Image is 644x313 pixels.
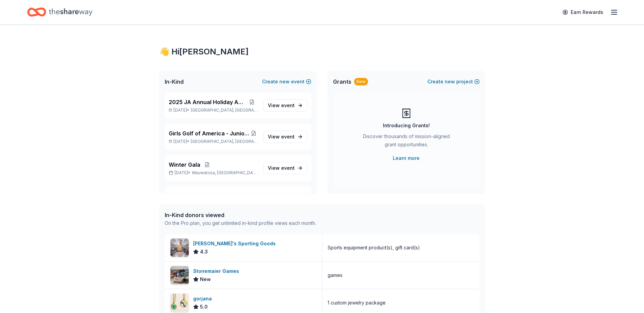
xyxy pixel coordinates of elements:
span: In-Kind [165,78,184,86]
span: Winter Gala [169,161,200,169]
div: Sports equipment product(s), gift card(s) [328,244,420,252]
p: [DATE] • [169,170,258,176]
span: View [268,133,295,141]
p: [DATE] • [169,108,258,113]
div: Discover thousands of mission-aligned grant opportunities. [360,132,453,151]
div: [PERSON_NAME]'s Sporting Goods [193,240,278,248]
div: In-Kind donors viewed [165,211,316,219]
div: Stonemaier Games [193,267,242,275]
img: Image for Stonemaier Games [170,266,189,284]
span: View [268,164,295,172]
span: View [268,101,295,110]
a: View event [263,131,307,143]
div: 👋 Hi [PERSON_NAME] [159,46,485,57]
div: Introducing Grants! [383,121,430,130]
span: [GEOGRAPHIC_DATA] [169,192,226,200]
img: Image for Dick's Sporting Goods [170,238,189,257]
a: Home [27,4,92,20]
span: 2025 JA Annual Holiday Auction [169,98,246,106]
span: 4.3 [200,248,208,256]
p: [DATE] • [169,139,258,144]
span: event [281,102,295,108]
span: New [200,275,211,283]
div: gorjana [193,295,215,303]
span: new [445,78,455,86]
span: Wauwatosa, [GEOGRAPHIC_DATA] [192,170,258,176]
img: Image for gorjana [170,294,189,312]
span: Girls Golf of America - Junior Am & Hall of Fame [169,129,250,137]
span: [GEOGRAPHIC_DATA], [GEOGRAPHIC_DATA] [191,139,258,144]
a: View event [263,162,307,174]
span: event [281,134,295,139]
a: View event [263,99,307,112]
span: event [281,165,295,171]
div: On the Pro plan, you get unlimited in-kind profile views each month. [165,219,316,227]
a: Learn more [393,154,420,162]
div: 1 custom jewelry package [328,299,386,307]
a: Earn Rewards [558,6,607,18]
span: Grants [333,78,351,86]
button: Createnewevent [262,78,311,86]
span: 5.0 [200,303,208,311]
div: New [354,78,368,85]
span: [GEOGRAPHIC_DATA], [GEOGRAPHIC_DATA] [191,108,258,113]
span: new [279,78,290,86]
div: games [328,271,343,279]
button: Createnewproject [427,78,480,86]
